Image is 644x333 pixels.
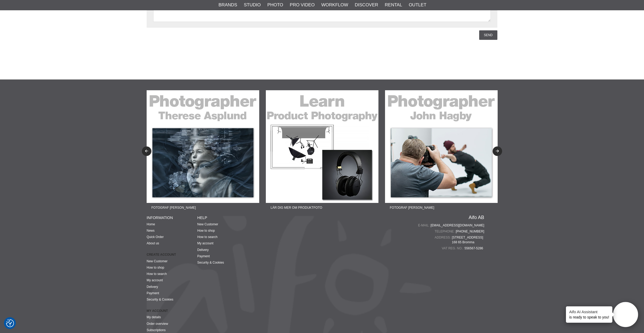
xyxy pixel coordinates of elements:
[266,90,378,212] a: Ad:22-07F banner-sidfot-learn-product.jpgLär dig mer om produktfoto
[147,235,164,239] a: Quick Order
[197,235,218,239] a: How to search
[6,318,14,328] button: Consent Preferences
[147,222,155,226] a: Home
[147,272,167,276] a: How to search
[147,308,197,313] strong: My account
[147,285,158,289] a: Delivery
[385,90,498,203] img: Ad:22-08F banner-sidfot-john.jpg
[197,261,224,264] a: Security & Cookies
[147,90,259,212] a: Ad:22-06F banner-sidfot-therese.jpgFotograf [PERSON_NAME]
[456,229,484,234] a: [PHONE_NUMBER]
[147,229,155,232] a: News
[435,235,452,240] span: Address:
[147,266,164,269] a: How to shop
[147,215,197,220] h4: INFORMATION
[147,241,159,245] a: About us
[147,203,200,212] span: Fotograf [PERSON_NAME]
[147,291,159,295] a: Payment
[197,241,213,245] a: My account
[142,146,151,156] button: Previous
[266,203,327,212] span: Lär dig mer om produktfoto
[147,278,163,282] a: My account
[493,146,502,156] button: Next
[355,2,378,8] a: Discover
[147,252,197,257] strong: Create account
[321,2,348,8] a: Workflow
[147,90,259,203] img: Ad:22-06F banner-sidfot-therese.jpg
[442,246,464,251] span: VAT reg. no.:
[464,246,484,251] span: 556567-5286
[469,215,484,220] a: Aifo AB
[569,309,609,315] h4: Aifo AI Assistant
[290,2,315,8] a: Pro Video
[147,315,161,319] a: My details
[479,30,497,40] a: Send
[266,90,378,203] img: Ad:22-07F banner-sidfot-learn-product.jpg
[244,2,261,8] a: Studio
[435,229,456,234] span: Telephone:
[147,259,167,263] a: New Customer
[385,2,402,8] a: Rental
[197,248,209,252] a: Delivery
[219,2,237,8] a: Brands
[385,203,439,212] span: Fotograf [PERSON_NAME]
[385,90,498,212] a: Ad:22-08F banner-sidfot-john.jpgFotograf [PERSON_NAME]
[147,298,173,301] a: Security & Cookies
[418,223,430,228] span: E-mail:
[409,2,426,8] a: Outlet
[6,319,14,327] img: Revisit consent button
[197,222,218,226] a: New Customer
[431,223,484,228] a: [EMAIL_ADDRESS][DOMAIN_NAME]
[267,2,283,8] a: Photo
[147,322,168,326] a: Order overview
[197,229,215,232] a: How to shop
[566,306,612,323] div: is ready to speak to you!
[197,215,248,220] h4: HELP
[197,254,210,258] a: Payment
[147,328,166,332] a: Subscriptions
[452,235,484,245] span: [STREET_ADDRESS] 168 65 Bromma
